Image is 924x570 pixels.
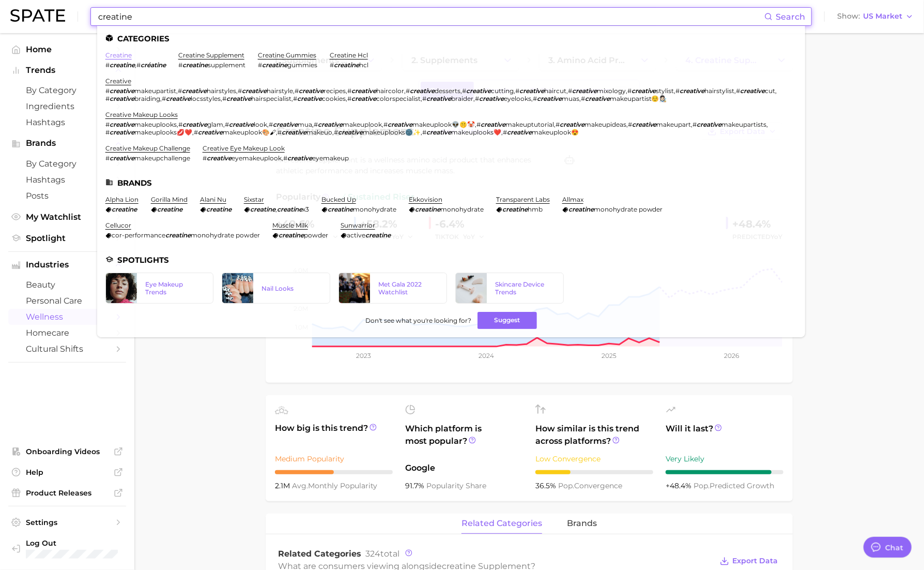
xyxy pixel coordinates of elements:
[226,95,251,102] em: creative
[697,121,722,128] em: creative
[207,154,232,162] em: creative
[134,87,176,95] span: makeupartist
[476,121,481,128] span: #
[244,205,309,213] div: ,
[165,231,191,239] em: creatine
[535,423,653,447] span: How similar is this trend across platforms?
[544,87,566,95] span: haircut
[328,205,353,213] em: creatine
[314,121,318,128] span: #
[602,352,617,359] tspan: 2025
[222,273,330,304] a: Nail Looks
[560,121,584,128] em: creative
[466,87,491,95] em: creative
[10,9,65,22] img: SPATE
[627,87,632,95] span: #
[295,87,299,95] span: #
[330,61,334,69] span: #
[376,87,404,95] span: haircolor
[584,121,626,128] span: makeupideas
[440,205,484,213] span: monohydrate
[206,205,232,213] em: creatine
[298,121,312,128] span: mua
[558,481,574,490] abbr: popularity index
[505,121,554,128] span: makeuptutorial
[8,172,126,188] a: Hashtags
[694,481,710,490] abbr: popularity index
[208,61,245,69] span: supplement
[376,95,421,102] span: colorspecialist
[347,95,351,102] span: #
[503,128,507,136] span: #
[200,196,226,203] a: alani nu
[250,205,275,213] em: creatine
[191,231,260,239] span: monohydrate powder
[299,87,324,95] em: creative
[8,156,126,172] a: by Category
[410,87,435,95] em: creative
[8,257,126,273] button: Industries
[254,121,267,128] span: look
[568,87,572,95] span: #
[422,95,426,102] span: #
[134,121,177,128] span: makeuplooks
[491,87,514,95] span: cutting
[112,231,165,239] span: cor-performance
[26,538,134,548] span: Log Out
[610,95,667,102] span: makeupartist☺️👩🏻‍🎨
[365,549,380,559] span: 324
[178,87,182,95] span: #
[105,273,214,304] a: Eye Makeup Trends
[8,293,126,309] a: personal care
[182,121,207,128] em: creative
[105,121,784,136] div: , , , , , , , , , , , , , , ,
[694,481,774,490] span: predicted growth
[292,481,308,490] abbr: average
[166,95,191,102] em: creative
[105,51,132,59] a: creatine
[279,231,304,239] em: creatine
[724,352,739,359] tspan: 2026
[26,101,109,111] span: Ingredients
[535,453,653,465] div: Low Convergence
[632,121,657,128] em: creative
[136,61,141,69] span: #
[275,453,393,465] div: Medium Popularity
[324,87,346,95] span: recipes
[8,63,126,78] button: Trends
[203,144,285,152] a: creative eye makeup look
[105,121,110,128] span: #
[207,121,223,128] span: glam
[8,230,126,246] a: Spotlight
[558,481,622,490] span: convergence
[732,557,778,565] span: Export Data
[267,87,293,95] span: hairstyle
[292,481,377,490] span: monthly popularity
[656,87,674,95] span: stylist
[8,341,126,357] a: cultural shifts
[680,87,705,95] em: creative
[293,95,297,102] span: #
[26,447,109,456] span: Onboarding Videos
[229,121,254,128] em: creative
[26,159,109,169] span: by Category
[269,121,273,128] span: #
[105,178,797,187] li: Brands
[110,154,134,162] em: creative
[8,464,126,480] a: Help
[537,95,562,102] em: creative
[776,12,805,22] span: Search
[356,352,371,359] tspan: 2023
[273,121,298,128] em: creative
[145,280,205,296] div: Eye Makeup Trends
[105,61,110,69] span: #
[225,121,229,128] span: #
[304,231,328,239] span: powder
[347,231,365,239] span: active
[306,128,332,136] span: makeuo
[705,87,735,95] span: hairstylist
[244,196,264,203] a: sixstar
[8,277,126,293] a: beauty
[297,95,322,102] em: creative
[191,95,221,102] span: locsstyles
